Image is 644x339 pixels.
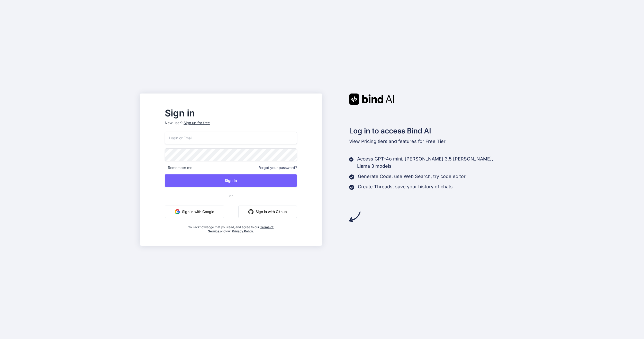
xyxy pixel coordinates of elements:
[209,189,253,202] span: or
[165,120,297,132] p: New user?
[358,183,453,190] p: Create Threads, save your history of chats
[358,173,466,180] p: Generate Code, use Web Search, try code editor
[248,209,253,214] img: github
[165,206,224,218] button: Sign in with Google
[349,211,360,222] img: arrow
[187,222,275,233] div: You acknowledge that you read, and agree to our and our
[349,138,504,145] p: tiers and features for Free Tier
[349,139,376,144] span: View Pricing
[165,165,192,170] span: Remember me
[165,174,297,187] button: Sign In
[165,109,297,117] h2: Sign in
[232,229,254,233] a: Privacy Policy.
[349,94,394,105] img: Bind AI logo
[258,165,297,170] span: Forgot your password?
[349,125,504,136] h2: Log in to access Bind AI
[238,206,297,218] button: Sign in with Github
[357,155,504,170] p: Access GPT-4o mini, [PERSON_NAME] 3.5 [PERSON_NAME], Llama 3 models
[165,132,297,144] input: Login or Email
[184,120,210,125] div: Sign up for free
[175,209,180,214] img: google
[208,225,274,233] a: Terms of Service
